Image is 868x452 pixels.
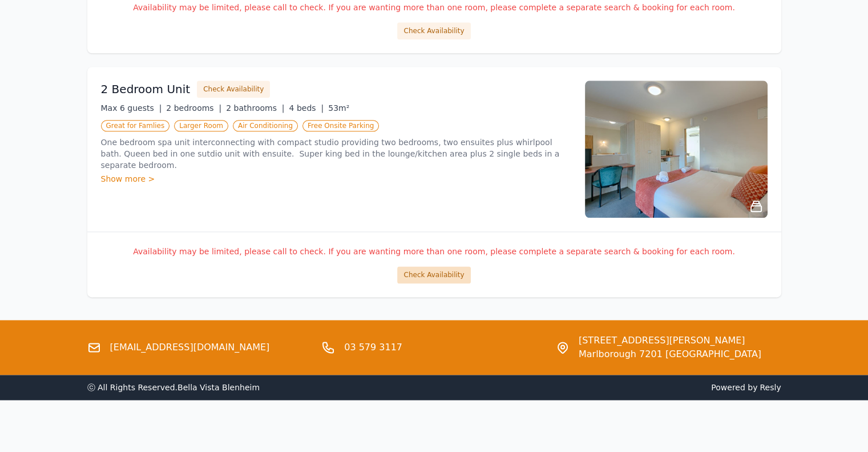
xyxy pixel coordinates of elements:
[579,347,761,361] span: Marlborough 7201 [GEOGRAPHIC_DATA]
[174,120,228,131] span: Larger Room
[328,103,349,113] span: 53m²
[101,2,768,13] p: Availability may be limited, please call to check. If you are wanting more than one room, please ...
[101,120,170,131] span: Great for Famlies
[226,103,284,113] span: 2 bathrooms |
[110,341,270,354] a: [EMAIL_ADDRESS][DOMAIN_NAME]
[101,173,571,185] div: Show more >
[101,103,162,113] span: Max 6 guests |
[289,103,324,113] span: 4 beds |
[87,383,260,392] span: ⓒ All Rights Reserved. Bella Vista Blenheim
[579,334,761,347] span: [STREET_ADDRESS][PERSON_NAME]
[101,246,768,257] p: Availability may be limited, please call to check. If you are wanting more than one room, please ...
[101,81,191,97] h3: 2 Bedroom Unit
[439,382,781,393] span: Powered by
[397,266,470,283] button: Check Availability
[344,341,402,354] a: 03 579 3117
[101,137,571,171] p: One bedroom spa unit interconnecting with compact studio providing two bedrooms, two ensuites plu...
[397,22,470,39] button: Check Availability
[760,383,781,392] a: Resly
[197,81,270,98] button: Check Availability
[302,120,379,131] span: Free Onsite Parking
[233,120,298,131] span: Air Conditioning
[166,103,221,113] span: 2 bedrooms |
